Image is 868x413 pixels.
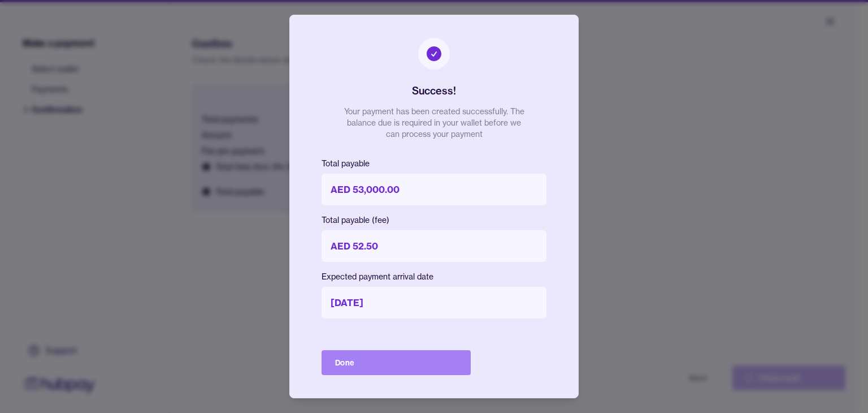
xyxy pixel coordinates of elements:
[344,106,524,140] p: Your payment has been created successfully. The balance due is required in your wallet before we ...
[322,230,546,262] p: AED 52.50
[322,271,546,282] p: Expected payment arrival date
[322,174,546,205] p: AED 53,000.00
[412,83,456,99] h2: Success!
[322,214,546,226] p: Total payable (fee)
[322,287,546,319] p: [DATE]
[322,158,546,169] p: Total payable
[322,350,471,375] button: Done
